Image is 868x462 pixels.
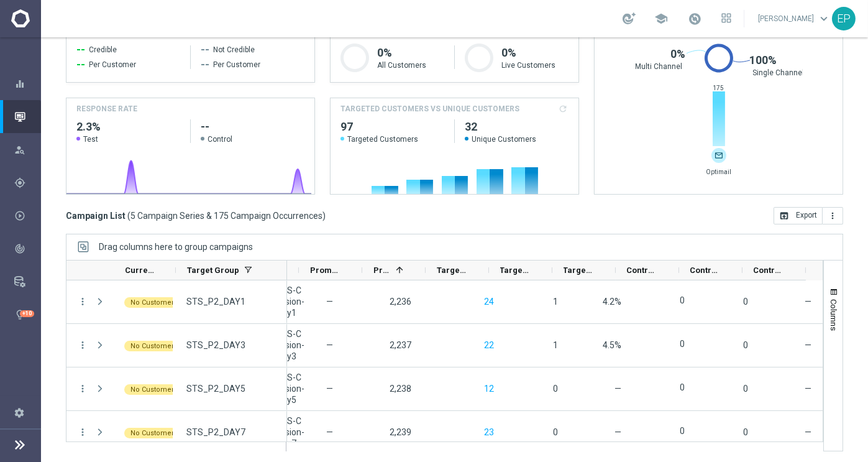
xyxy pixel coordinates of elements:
span: Columns [829,299,839,331]
span: 0 [554,427,559,437]
i: person_search [14,144,25,155]
colored-tag: No Customers [124,340,184,351]
div: Press SPACE to select this row. [78,367,823,411]
div: person_search Explore [14,145,41,155]
button: more_vert [823,207,843,224]
button: equalizer Dashboard [14,79,41,89]
span: Control Responders [690,266,721,275]
div: Data Studio [14,276,40,287]
div: Mission Control [14,100,40,133]
i: track_changes [14,243,25,254]
span: -- [201,57,209,72]
h2: -- [201,119,304,134]
button: Data Studio [14,277,41,287]
span: Not Credible [213,45,255,55]
p: All Customers [377,60,444,70]
button: lightbulb Optibot +10 [14,310,41,320]
div: Press SPACE to select this row. [78,324,823,367]
button: Mission Control [14,112,41,122]
span: No Customers [130,429,178,437]
button: 24 [483,294,495,310]
i: play_circle_outline [14,210,25,221]
div: Optibot [14,298,40,331]
colored-tag: No Customers [124,427,184,438]
span: No Customers [130,386,178,394]
span: No Customers [130,298,178,307]
div: Analyze [14,243,40,254]
span: — [805,384,812,394]
span: — [805,427,812,437]
span: Unique Customers [465,134,569,144]
div: Press SPACE to select this row. [66,411,287,455]
span: 0% [671,47,686,62]
span: keyboard_arrow_down [817,12,831,25]
span: STS_P2_DAY1 [186,296,245,307]
span: No Customers [130,342,178,350]
button: more_vert [77,427,88,438]
span: Targeted Response Rate [564,266,595,275]
i: more_vert [828,211,838,221]
span: Per Customer [89,60,136,70]
button: more_vert [77,340,88,351]
span: 0 [554,384,559,394]
a: [PERSON_NAME]keyboard_arrow_down [757,9,832,28]
span: Per Customer [213,60,260,70]
div: Press SPACE to select this row. [66,367,287,411]
span: 2,237 [390,340,411,350]
button: 12 [483,381,495,397]
i: lightbulb [14,309,25,320]
span: — [615,384,622,394]
h2: 2.3% [76,119,180,134]
h3: Campaign List [66,210,326,221]
span: 2,238 [390,384,411,394]
colored-tag: No Customers [124,296,184,308]
span: Targeted Responders [500,266,531,275]
colored-tag: No Customers [124,383,184,395]
span: Drag columns here to group campaigns [99,242,253,252]
span: — [326,383,333,394]
div: Press SPACE to select this row. [66,280,287,324]
h2: 32 [465,119,569,134]
span: school [654,12,668,25]
span: Promotions [310,266,341,275]
span: ( [127,210,130,221]
span: Control Customers [627,266,658,275]
span: STS_P2_DAY5 [186,383,245,394]
img: email.svg [711,148,726,163]
span: STS_P2_DAY3 [186,340,245,351]
h2: 97 [340,119,444,134]
div: Explore [14,144,40,155]
label: 0 [680,338,685,349]
span: Priority [373,266,391,275]
span: -- [76,57,85,72]
i: more_vert [77,383,88,394]
span: ) [322,210,326,221]
span: -- [76,42,85,57]
div: Dashboard [14,67,40,100]
button: play_circle_outline Execute [14,211,41,221]
span: 100% [750,53,777,68]
div: Row Groups [99,242,253,252]
span: Optimail [701,168,736,176]
div: +10 [20,310,34,317]
span: — [805,297,812,307]
button: more_vert [77,296,88,307]
span: Targeted Customers [340,134,444,144]
span: 4.5% [603,340,622,350]
button: 22 [483,338,495,353]
div: gps_fixed Plan [14,178,41,188]
div: Execute [14,210,40,221]
label: 0 [680,425,685,437]
span: — [326,296,333,307]
span: — [615,427,622,437]
span: Target Group [187,266,239,275]
i: equalizer [14,78,25,90]
span: 2,236 [390,297,411,307]
h1: 0% [377,45,444,60]
multiple-options-button: Export to CSV [774,210,843,220]
span: 0 [744,297,749,307]
span: Targeted Customers [437,266,468,275]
